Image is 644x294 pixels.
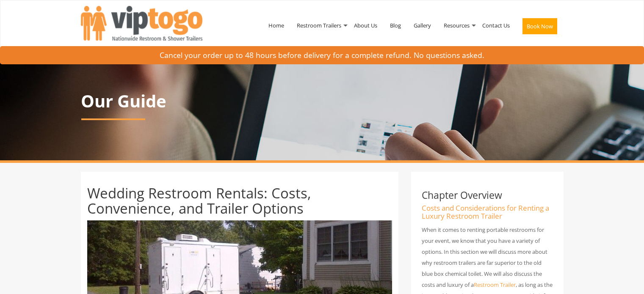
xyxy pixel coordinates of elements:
[81,92,564,110] p: Our Guide
[516,3,564,52] a: Book Now
[422,204,553,220] h4: Costs and Considerations for Renting a Luxury Restroom Trailer
[522,18,557,34] button: Book Now
[407,3,437,47] a: Gallery
[87,186,392,217] h1: Wedding Restroom Rentals: Costs, Convenience, and Trailer Options
[384,3,407,47] a: Blog
[81,6,202,41] img: VIPTOGO
[474,281,516,289] a: Restroom Trailer
[262,3,290,47] a: Home
[476,3,516,47] a: Contact Us
[437,3,476,47] a: Resources
[348,3,384,47] a: About Us
[422,190,553,201] h3: Chapter Overview
[290,3,348,47] a: Restroom Trailers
